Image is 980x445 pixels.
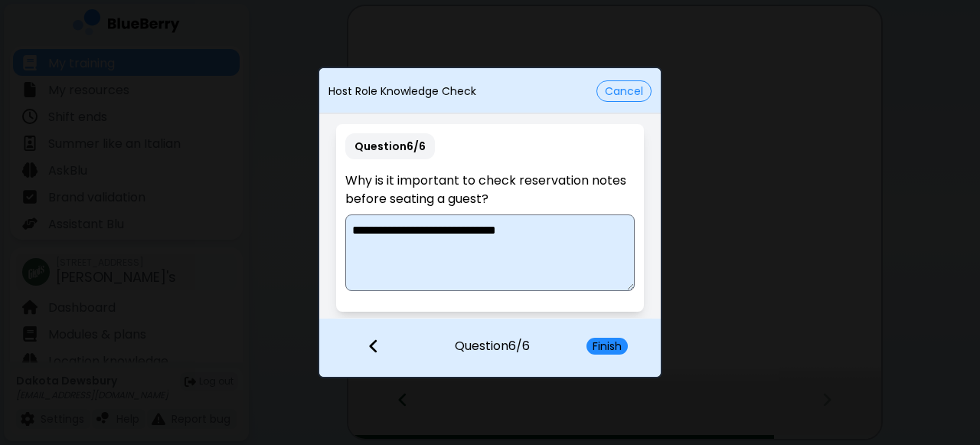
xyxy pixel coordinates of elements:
img: file icon [368,338,379,355]
p: Question 6 / 6 [345,133,435,159]
p: Why is it important to check reservation notes before seating a guest? [345,172,634,208]
button: Finish [586,338,628,355]
p: Host Role Knowledge Check [328,84,476,98]
button: Cancel [596,80,652,102]
p: Question 6 / 6 [455,319,530,355]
